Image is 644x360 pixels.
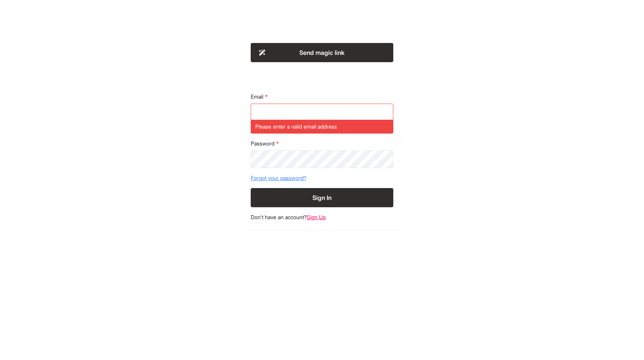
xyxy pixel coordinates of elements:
[251,174,393,182] a: Forgot your password?
[251,188,393,207] button: Sign In
[251,43,393,62] button: Send magic link
[307,214,326,220] a: Sign Up
[251,213,393,221] footer: Don't have an account?
[251,140,393,147] label: Password
[251,120,393,134] div: Please enter a valid email address
[251,93,393,101] label: Email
